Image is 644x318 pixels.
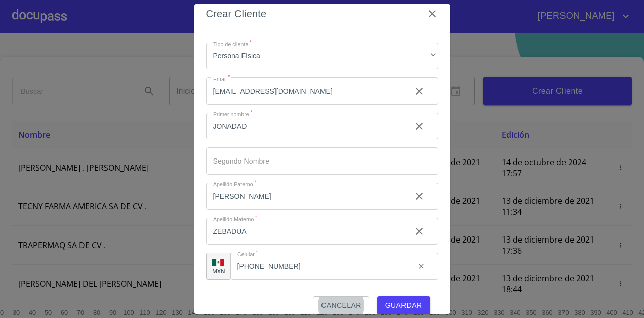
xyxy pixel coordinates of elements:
span: Guardar [385,299,422,312]
p: MXN [212,267,225,275]
button: Cancelar [313,296,369,315]
button: clear input [407,184,431,208]
div: Persona Física [206,43,438,70]
button: clear input [407,219,431,244]
button: clear input [407,79,431,103]
button: Guardar [377,296,430,315]
button: clear input [407,114,431,138]
span: Cancelar [321,299,361,312]
h6: Crear Cliente [206,6,267,22]
button: clear input [411,256,431,276]
img: R93DlvwvvjP9fbrDwZeCRYBHk45OWMq+AAOlFVsxT89f82nwPLnD58IP7+ANJEaWYhP0Tx8kkA0WlQMPQsAAgwAOmBj20AXj6... [212,259,224,266]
